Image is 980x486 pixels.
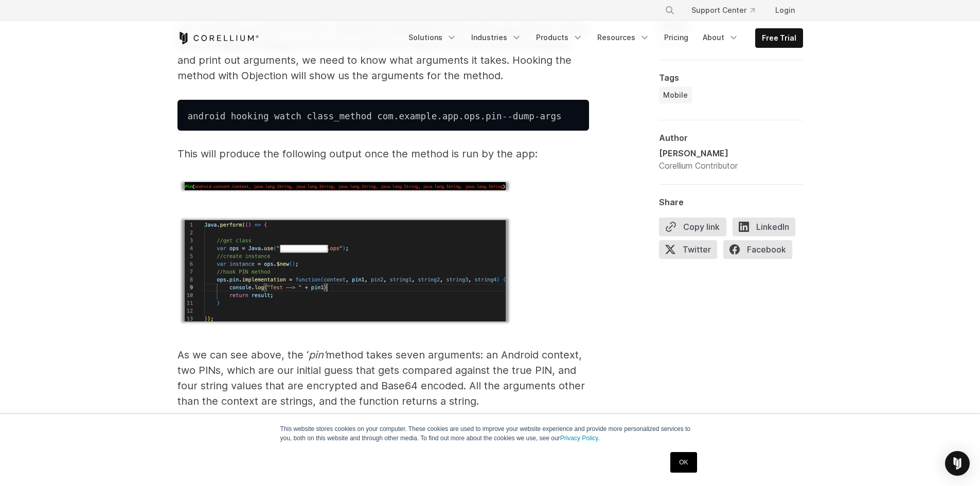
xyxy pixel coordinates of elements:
[652,1,803,20] div: Navigation Menu
[663,90,688,100] span: Mobile
[659,159,738,172] div: Corellium Contributor
[661,1,679,20] button: Search
[723,240,792,259] span: Facebook
[465,28,528,47] a: Industries
[502,111,513,121] span: --
[560,435,600,442] a: Privacy Policy.
[733,218,795,236] span: LinkedIn
[309,349,326,361] span: pin’
[177,32,259,44] a: Corellium Home
[659,87,692,103] a: Mobile
[177,215,513,327] img: A screenshot of a code snippet.
[945,451,970,476] div: Open Intercom Messenger
[659,197,803,207] div: Share
[394,111,399,121] span: .
[184,349,309,361] span: s we can see above, the ‘
[177,178,513,194] img: output method
[733,218,801,240] a: LinkedIn
[756,29,803,47] a: Free Trial
[659,218,726,236] button: Copy link
[683,1,763,20] a: Support Center
[534,111,540,121] span: -
[402,28,463,47] a: Solutions
[659,240,717,259] span: Twitter
[767,1,803,20] a: Login
[188,111,562,121] code: android hooking watch class_method com example app ops pin dump args
[670,452,697,473] a: OK
[437,111,442,121] span: .
[177,349,585,407] span: method takes seven arguments: an Android context, two PINs, which are our initial guess that gets...
[458,111,464,121] span: .
[659,147,738,159] div: [PERSON_NAME]
[177,349,184,361] span: A
[658,28,694,47] a: Pricing
[591,28,656,47] a: Resources
[697,28,745,47] a: About
[402,28,803,48] div: Navigation Menu
[723,240,798,263] a: Facebook
[659,133,803,143] div: Author
[480,111,486,121] span: .
[177,146,589,161] p: This will produce the following output once the method is run by the app:
[530,28,589,47] a: Products
[280,424,700,443] p: This website stores cookies on your computer. These cookies are used to improve your website expe...
[659,147,803,172] a: [PERSON_NAME] Corellium Contributor
[659,240,723,263] a: Twitter
[659,73,803,83] div: Tags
